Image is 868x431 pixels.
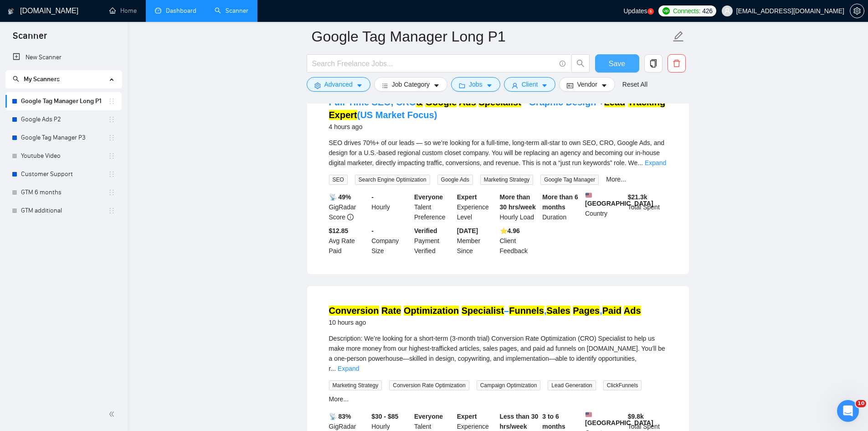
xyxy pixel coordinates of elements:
li: Google Tag Manager P3 [5,129,122,147]
button: setting [850,4,864,18]
mark: Pages [573,306,600,316]
li: GTM additional [5,202,122,220]
b: [GEOGRAPHIC_DATA] [585,192,653,207]
span: holder [108,98,115,105]
a: Google Tag Manager Long P1 [21,92,108,110]
span: info-circle [347,214,354,220]
a: More... [329,395,349,403]
button: userClientcaret-down [504,77,556,92]
a: Customer Support [21,165,108,183]
a: New Scanner [13,48,114,67]
button: idcardVendorcaret-down [559,77,615,92]
mark: Ads [624,306,641,316]
div: 10 hours ago [329,317,641,328]
span: Search Engine Optimization [355,175,430,185]
a: Google Ads P2 [21,110,108,129]
a: More... [606,176,626,183]
span: Save [609,58,625,69]
span: Conversion Rate Optimization [389,380,469,390]
span: Campaign Optimization [477,380,541,390]
span: bars [382,82,388,89]
span: folder [459,82,465,89]
div: Talent Preference [412,192,455,222]
b: Everyone [414,413,443,420]
mark: Optimization [404,306,459,316]
a: 5 [647,8,654,15]
img: logo [8,4,14,19]
b: $ 21.3k [628,193,647,201]
span: caret-down [601,82,607,89]
img: 🇺🇸 [586,411,592,418]
iframe: Intercom live chat [837,400,859,422]
span: info-circle [560,61,565,67]
span: setting [850,7,864,15]
b: $ 9.8k [628,413,644,420]
span: ClickFunnels [603,380,642,390]
input: Scanner name... [312,25,671,48]
span: Scanner [5,29,54,48]
span: Marketing Strategy [329,380,382,390]
b: 3 to 6 months [542,413,565,430]
span: Google Ads [437,175,473,185]
b: 📡 83% [329,413,351,420]
span: delete [668,59,685,68]
span: Client [522,79,538,89]
div: Company Size [370,226,412,256]
b: Less than 30 hrs/week [500,413,539,430]
div: Experience Level [455,192,498,222]
b: $12.85 [329,227,349,234]
b: More than 6 months [542,193,578,211]
span: holder [108,207,115,214]
a: Google Tag Manager P3 [21,129,108,147]
span: caret-down [486,82,493,89]
a: homeHome [109,7,137,15]
img: 🇺🇸 [586,192,592,198]
b: Expert [457,193,477,201]
div: GigRadar Score [327,192,370,222]
mark: Sales [546,306,570,316]
span: holder [108,134,115,141]
div: Client Feedback [498,226,541,256]
span: Description: We’re looking for a short-term (3-month trial) Conversion Rate Optimization (CRO) Sp... [329,335,665,372]
button: barsJob Categorycaret-down [374,77,447,92]
li: Google Tag Manager Long P1 [5,92,122,110]
span: setting [314,82,321,89]
span: holder [108,171,115,178]
span: My Scanners [13,75,60,83]
div: Hourly [370,192,412,222]
a: Expand [645,159,666,166]
span: search [13,76,19,82]
a: Expand [338,365,359,372]
div: Total Spent [626,192,669,222]
li: Customer Support [5,165,122,183]
span: caret-down [541,82,548,89]
img: upwork-logo.png [663,7,670,15]
a: GTM additional [21,202,108,220]
span: edit [673,31,684,42]
b: ⭐️ 4.96 [500,227,520,234]
span: 10 [856,400,866,407]
a: Youtube Video [21,147,108,165]
li: Youtube Video [5,147,122,165]
b: - [371,193,374,201]
b: Everyone [414,193,443,201]
span: Vendor [577,79,597,89]
b: [DATE] [457,227,478,234]
span: Updates [623,7,647,15]
span: copy [645,59,662,68]
div: Avg Rate Paid [327,226,370,256]
button: delete [668,54,686,73]
div: Duration [540,192,583,222]
span: Marketing Strategy [480,175,534,185]
a: Conversion Rate Optimization Specialist–Funnels,Sales Pages,Paid Ads [329,306,641,316]
li: New Scanner [5,48,122,67]
a: Reset All [622,79,647,89]
li: GTM 6 months [5,183,122,202]
span: Lead Generation [548,380,596,390]
div: 4 hours ago [329,121,667,132]
div: Member Since [455,226,498,256]
button: search [571,54,590,73]
span: Job Category [392,79,430,89]
mark: Conversion [329,306,379,316]
mark: Funnels [509,306,544,316]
